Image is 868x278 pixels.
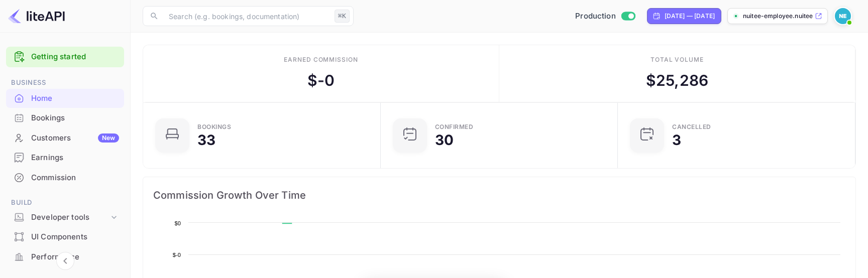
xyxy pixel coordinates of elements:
[197,124,231,130] div: Bookings
[647,8,721,24] div: Click to change the date range period
[197,133,215,147] div: 33
[6,108,124,127] a: Bookings
[6,128,124,148] div: CustomersNew
[665,12,715,21] div: [DATE] — [DATE]
[571,11,639,22] div: Switch to Sandbox mode
[6,89,124,107] a: Home
[575,11,616,22] span: Production
[672,124,711,130] div: CANCELLED
[6,227,124,247] div: UI Components
[6,247,124,266] a: Performance
[6,168,124,188] div: Commission
[435,133,454,147] div: 30
[6,168,124,187] a: Commission
[307,69,335,92] div: $ -0
[31,212,109,223] div: Developer tools
[31,51,119,63] a: Getting started
[8,8,65,24] img: LiteAPI logo
[6,209,124,226] div: Developer tools
[31,152,119,164] div: Earnings
[743,12,813,21] p: nuitee-employee.nuitee...
[672,133,681,147] div: 3
[835,8,851,24] img: nuitee employee
[646,69,708,92] div: $ 25,286
[6,89,124,108] div: Home
[174,220,181,226] text: $0
[56,252,74,270] button: Collapse navigation
[6,227,124,246] a: UI Components
[650,55,704,64] div: Total volume
[31,231,119,243] div: UI Components
[31,172,119,184] div: Commission
[435,124,474,130] div: Confirmed
[31,132,119,144] div: Customers
[31,112,119,124] div: Bookings
[163,6,331,26] input: Search (e.g. bookings, documentation)
[6,247,124,267] div: Performance
[6,148,124,167] a: Earnings
[335,10,350,23] div: ⌘K
[284,55,358,64] div: Earned commission
[6,128,124,147] a: CustomersNew
[153,187,845,203] span: Commission Growth Over Time
[6,47,124,67] div: Getting started
[31,93,119,104] div: Home
[173,252,181,258] text: $-0
[6,148,124,168] div: Earnings
[6,108,124,128] div: Bookings
[6,77,124,88] span: Business
[6,197,124,208] span: Build
[98,133,119,143] div: New
[31,251,119,263] div: Performance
